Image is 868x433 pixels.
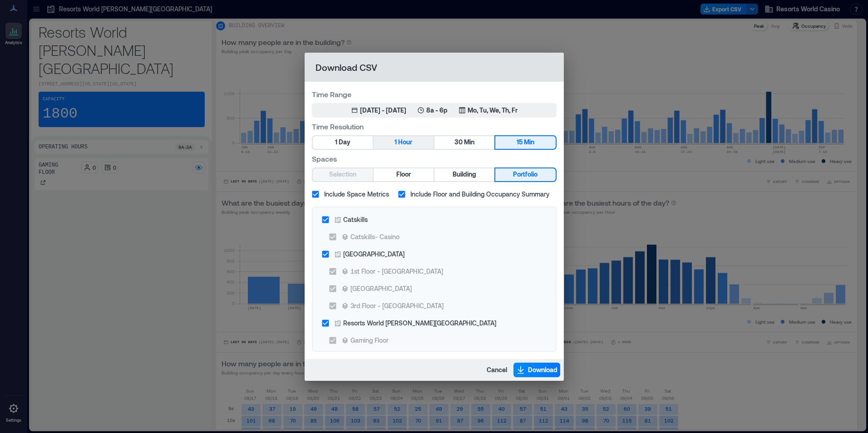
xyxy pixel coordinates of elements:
[468,106,518,115] p: Mo, Tu, We, Th, Fr
[324,189,389,199] span: Include Space Metrics
[312,89,557,99] label: Time Range
[305,53,564,82] h2: Download CSV
[513,169,538,180] span: Portfolio
[426,106,448,115] p: 8a - 6p
[395,137,397,148] span: 1
[487,365,507,374] span: Cancel
[513,363,560,377] button: Download
[350,284,412,293] div: [GEOGRAPHIC_DATA]
[517,137,523,148] span: 15
[312,153,557,164] label: Spaces
[343,249,404,259] div: [GEOGRAPHIC_DATA]
[350,301,444,310] div: 3rd Floor - [GEOGRAPHIC_DATA]
[313,136,373,149] button: 1 Day
[434,168,494,181] button: Building
[396,169,411,180] span: Floor
[350,232,399,241] div: Catskills- Casino
[374,168,434,181] button: Floor
[410,189,549,199] span: Include Floor and Building Occupancy Summary
[454,137,463,148] span: 30
[398,137,412,148] span: Hour
[335,137,337,148] span: 1
[484,363,510,377] button: Cancel
[495,168,555,181] button: Portfolio
[374,136,434,149] button: 1 Hour
[343,318,496,328] div: Resorts World [PERSON_NAME][GEOGRAPHIC_DATA]
[453,169,476,180] span: Building
[528,365,557,374] span: Download
[312,103,557,118] button: [DATE] - [DATE]8a - 6pMo, Tu, We, Th, Fr
[350,335,389,345] div: Gaming Floor
[343,215,368,224] div: Catskills
[434,136,494,149] button: 30 Min
[350,266,443,276] div: 1st Floor - [GEOGRAPHIC_DATA]
[312,121,557,132] label: Time Resolution
[464,137,474,148] span: Min
[360,106,406,115] div: [DATE] - [DATE]
[339,137,350,148] span: Day
[495,136,555,149] button: 15 Min
[524,137,534,148] span: Min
